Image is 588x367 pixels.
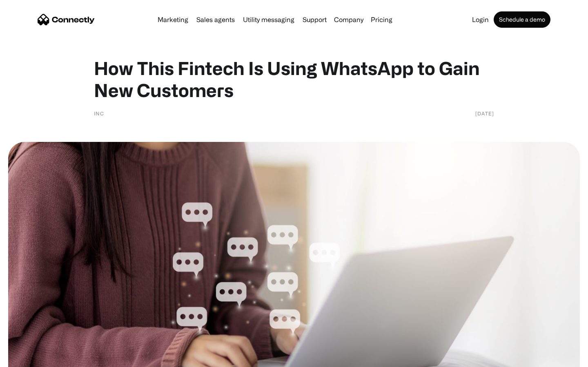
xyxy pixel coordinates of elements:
[16,353,49,364] ul: Language list
[38,13,95,26] a: home
[94,57,494,101] h1: How This Fintech Is Using WhatsApp to Gain New Customers
[193,16,238,23] a: Sales agents
[332,14,366,25] div: Company
[494,11,550,28] a: Schedule a demo
[240,16,298,23] a: Utility messaging
[8,353,49,364] aside: Language selected: English
[469,16,492,23] a: Login
[94,109,104,117] div: INC
[367,16,396,23] a: Pricing
[299,16,330,23] a: Support
[475,109,494,117] div: [DATE]
[334,14,363,25] div: Company
[154,16,192,23] a: Marketing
